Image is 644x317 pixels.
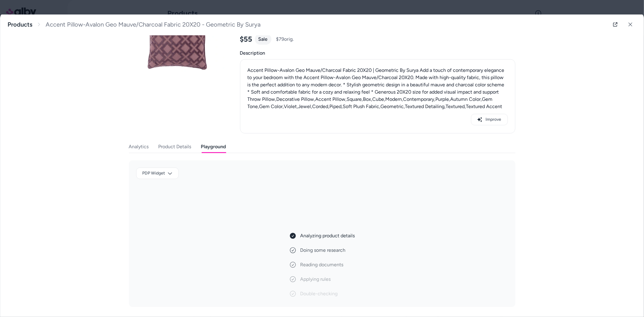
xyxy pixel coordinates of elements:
[471,114,508,125] button: Improve
[201,141,226,153] button: Playground
[46,21,261,28] span: Accent Pillow-Avalon Geo Mauve/Charcoal Fabric 20X20 - Geometric By Surya
[300,247,345,254] span: Doing some research
[8,21,261,28] nav: breadcrumb
[143,170,165,176] span: PDP Widget
[300,290,338,297] span: Double-checking
[159,141,191,153] button: Product Details
[136,168,179,179] button: PDP Widget
[300,232,355,239] span: Analyzing product details
[255,34,271,45] div: Sale
[248,67,508,110] p: Accent Pillow-Avalon Geo Mauve/Charcoal Fabric 20X20 | Geometric By Surya Add a touch of contempo...
[240,50,515,57] span: Description
[276,36,294,43] span: $79 orig.
[240,35,252,44] span: $55
[8,21,32,28] a: Products
[129,141,149,153] button: Analytics
[300,261,343,268] span: Reading documents
[300,276,331,283] span: Applying rules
